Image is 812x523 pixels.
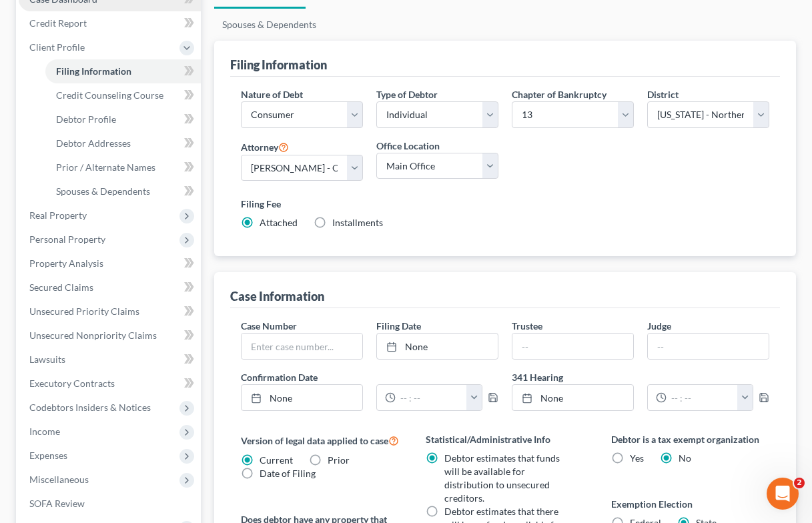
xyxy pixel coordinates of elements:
[29,354,65,365] span: Lawsuits
[647,87,679,101] label: District
[241,87,303,101] label: Nature of Debt
[19,11,201,35] a: Credit Report
[45,155,201,179] a: Prior / Alternate Names
[611,432,769,446] label: Debtor is a tax exempt organization
[512,385,633,410] a: None
[29,330,157,341] span: Unsecured Nonpriority Claims
[29,233,105,245] span: Personal Property
[56,113,116,125] span: Debtor Profile
[56,65,131,77] span: Filing Information
[648,334,769,359] input: --
[29,498,85,509] span: SOFA Review
[29,209,87,221] span: Real Property
[214,9,324,41] a: Spouses & Dependents
[19,300,201,324] a: Unsecured Priority Claims
[505,370,776,384] label: 341 Hearing
[260,454,293,466] span: Current
[29,306,139,317] span: Unsecured Priority Claims
[29,378,115,389] span: Executory Contracts
[29,474,89,485] span: Miscellaneous
[377,334,498,359] a: None
[376,87,438,101] label: Type of Debtor
[241,319,297,333] label: Case Number
[242,334,362,359] input: Enter case number...
[767,478,799,510] iframe: Intercom live chat
[234,370,505,384] label: Confirmation Date
[29,17,87,29] span: Credit Report
[376,139,440,153] label: Office Location
[376,319,421,333] label: Filing Date
[56,161,155,173] span: Prior / Alternate Names
[230,288,324,304] div: Case Information
[241,139,289,155] label: Attorney
[332,217,383,228] span: Installments
[29,402,151,413] span: Codebtors Insiders & Notices
[260,468,316,479] span: Date of Filing
[242,385,362,410] a: None
[241,197,769,211] label: Filing Fee
[396,385,467,410] input: -- : --
[19,324,201,348] a: Unsecured Nonpriority Claims
[29,282,93,293] span: Secured Claims
[667,385,738,410] input: -- : --
[19,492,201,516] a: SOFA Review
[56,89,163,101] span: Credit Counseling Course
[56,137,131,149] span: Debtor Addresses
[512,334,633,359] input: --
[679,452,691,464] span: No
[45,59,201,83] a: Filing Information
[794,478,805,488] span: 2
[45,83,201,107] a: Credit Counseling Course
[611,497,769,511] label: Exemption Election
[647,319,671,333] label: Judge
[630,452,644,464] span: Yes
[45,179,201,203] a: Spouses & Dependents
[29,426,60,437] span: Income
[19,251,201,276] a: Property Analysis
[45,131,201,155] a: Debtor Addresses
[260,217,298,228] span: Attached
[45,107,201,131] a: Debtor Profile
[241,432,399,448] label: Version of legal data applied to case
[19,276,201,300] a: Secured Claims
[444,452,560,504] span: Debtor estimates that funds will be available for distribution to unsecured creditors.
[19,348,201,372] a: Lawsuits
[56,185,150,197] span: Spouses & Dependents
[328,454,350,466] span: Prior
[426,432,584,446] label: Statistical/Administrative Info
[29,257,103,269] span: Property Analysis
[29,41,85,53] span: Client Profile
[512,87,606,101] label: Chapter of Bankruptcy
[19,372,201,396] a: Executory Contracts
[512,319,542,333] label: Trustee
[29,450,67,461] span: Expenses
[230,57,327,73] div: Filing Information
